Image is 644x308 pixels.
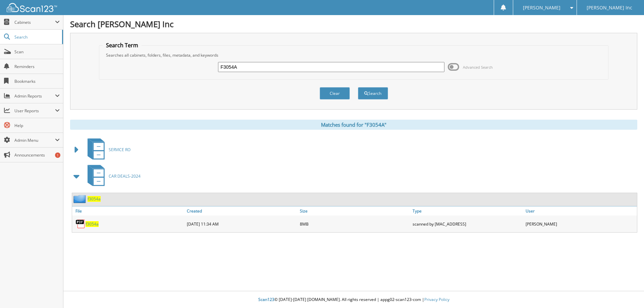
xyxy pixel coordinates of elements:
img: PDF.png [75,219,86,229]
img: folder2.png [73,195,88,203]
span: Bookmarks [14,78,60,84]
div: [DATE] 11:34 AM [185,217,298,231]
span: Admin Menu [14,137,55,143]
a: Privacy Policy [424,297,449,302]
div: 8MB [298,217,411,231]
a: User [524,206,637,215]
a: Size [298,206,411,215]
span: [PERSON_NAME] Inc [587,6,632,10]
span: Announcements [14,152,60,158]
span: Scan [14,49,60,55]
iframe: Chat Widget [610,276,644,308]
div: 1 [55,152,60,158]
span: CAR DEALS-2024 [109,173,141,179]
span: Scan123 [258,297,274,302]
span: Cabinets [14,19,55,25]
span: [PERSON_NAME] [523,6,560,10]
a: CAR DEALS-2024 [84,163,141,189]
div: scanned by [MAC_ADDRESS] [411,217,524,231]
div: Matches found for "F3054A" [70,120,637,130]
a: File [72,206,185,215]
div: Searches all cabinets, folders, files, metadata, and keywords [103,52,605,58]
span: Reminders [14,64,60,69]
a: Type [411,206,524,215]
span: User Reports [14,108,55,114]
button: Clear [320,87,350,100]
div: [PERSON_NAME] [524,217,637,231]
a: f3054a [86,221,99,227]
button: Search [358,87,388,100]
h1: Search [PERSON_NAME] Inc [70,18,637,29]
span: SERVICE RO [109,147,130,152]
div: © [DATE]-[DATE] [DOMAIN_NAME]. All rights reserved | appg02-scan123-com | [63,292,644,308]
span: Search [14,34,59,40]
span: Advanced Search [463,65,493,70]
a: Created [185,206,298,215]
legend: Search Term [103,42,142,49]
a: SERVICE RO [84,136,130,163]
span: Admin Reports [14,93,55,99]
span: Help [14,123,60,128]
a: f3054a [88,196,101,202]
img: scan123-logo-white.svg [7,3,57,12]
